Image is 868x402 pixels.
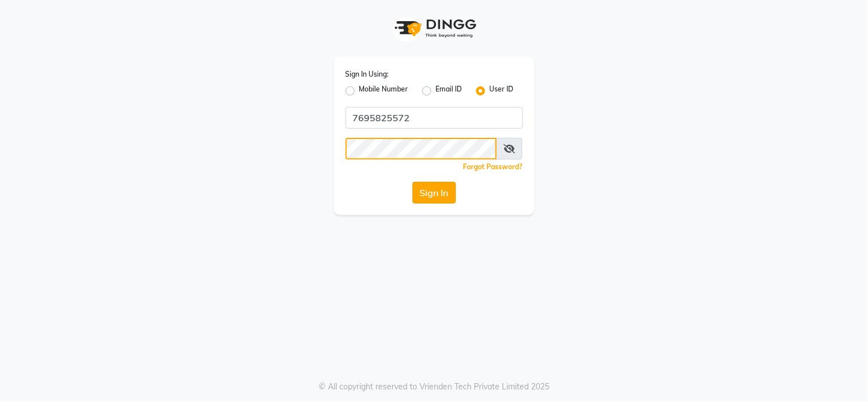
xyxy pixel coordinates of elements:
button: Sign In [413,182,456,204]
input: Username [346,138,497,160]
label: Mobile Number [359,84,409,98]
img: logo1.svg [389,11,480,45]
label: User ID [490,84,514,98]
input: Username [346,107,523,129]
a: Forgot Password? [463,162,523,171]
label: Sign In Using: [346,69,389,79]
label: Email ID [436,84,462,98]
